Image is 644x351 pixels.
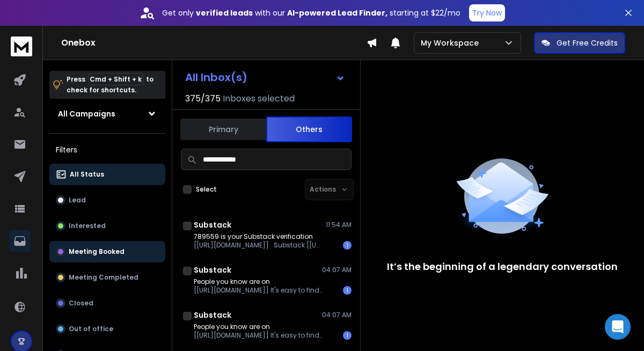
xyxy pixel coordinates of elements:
span: Cmd + Shift + k [88,73,143,85]
h1: Substack [194,310,231,320]
h1: Onebox [61,36,367,49]
h3: Inboxes selected [223,92,295,105]
button: Others [266,116,352,142]
p: 11:54 AM [326,221,352,229]
div: Open Intercom Messenger [605,314,631,340]
p: [[URL][DOMAIN_NAME]] Substack [[URL][DOMAIN_NAME]!,w_80,h_80,c_fill,f_auto,q_auto:good,fl_progres... [194,241,323,250]
button: Primary [180,118,266,141]
p: All Status [70,170,104,179]
img: logo [11,36,32,56]
button: Try Now [469,4,505,21]
div: 1 [343,286,352,295]
button: Meeting Completed [49,267,165,288]
button: Get Free Credits [534,32,625,54]
p: [[URL][DOMAIN_NAME]] It's easy to find your [194,286,323,295]
h1: All Campaigns [58,108,115,119]
h1: All Inbox(s) [185,72,247,83]
p: Get only with our starting at $22/mo [162,8,460,18]
h1: Substack [194,265,231,275]
h3: Filters [49,142,165,157]
div: 1 [343,241,352,250]
p: Closed [69,299,93,308]
p: Lead [69,196,86,204]
div: 1 [343,331,352,340]
span: 375 / 375 [185,92,221,105]
button: All Campaigns [49,103,165,125]
p: Out of office [69,325,113,333]
button: Meeting Booked [49,241,165,262]
p: 04:07 AM [322,311,352,319]
p: It’s the beginning of a legendary conversation [387,259,618,274]
p: 789559 is your Substack verification [194,232,323,241]
button: Closed [49,292,165,314]
button: All Status [49,164,165,185]
p: Meeting Completed [69,273,138,282]
label: Select [196,185,217,194]
p: People you know are on [194,323,323,331]
p: People you know are on [194,277,323,286]
p: Interested [69,222,106,230]
p: My Workspace [421,38,483,48]
button: Out of office [49,318,165,340]
p: [[URL][DOMAIN_NAME]] It's easy to find your [194,331,323,340]
h1: Substack [194,220,231,230]
p: Meeting Booked [69,247,125,256]
p: Try Now [472,8,502,18]
button: Lead [49,189,165,211]
strong: AI-powered Lead Finder, [287,8,387,18]
strong: verified leads [196,8,253,18]
button: All Inbox(s) [177,67,354,88]
p: Press to check for shortcuts. [67,74,153,96]
p: 04:07 AM [322,266,352,274]
button: Interested [49,215,165,237]
p: Get Free Credits [557,38,618,48]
